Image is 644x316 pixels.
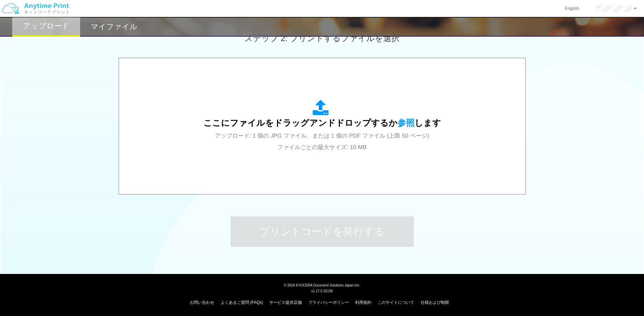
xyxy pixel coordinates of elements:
[308,300,349,305] a: プライバシーポリシー
[23,22,70,30] h2: アップロード
[421,300,449,305] a: 仕様および制限
[215,133,429,151] span: アップロード: 1 個の JPG ファイル、または 1 個の PDF ファイル (上限 50 ページ) ファイルごとの最大サイズ: 10 MB
[244,34,399,43] span: ステップ 2: プリントするファイルを選択
[91,23,137,31] h2: マイファイル
[284,283,360,287] span: © 2024 KYOCERA Document Solutions Japan Inc.
[231,216,414,247] button: プリントコードを発行する
[269,300,302,305] a: サービス提供店舗
[190,300,214,305] a: お問い合わせ
[355,300,371,305] a: 利用規約
[221,300,263,305] a: よくあるご質問 (FAQs)
[378,300,414,305] a: このサイトについて
[203,118,441,127] span: ここにファイルをドラッグアンドドロップするか します
[311,289,333,293] span: v1.17.0.32136
[398,118,415,127] span: 参照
